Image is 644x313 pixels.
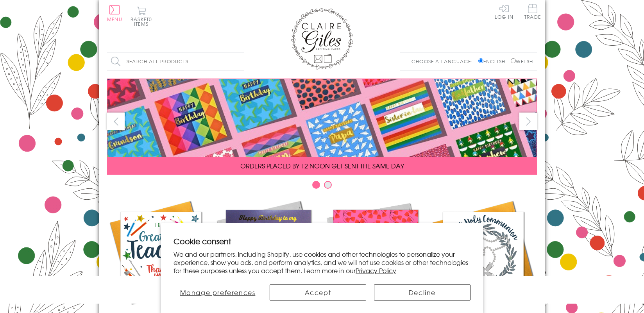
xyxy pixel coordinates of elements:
[374,284,470,300] button: Decline
[356,266,396,275] a: Privacy Policy
[524,4,541,19] span: Trade
[240,161,404,170] span: ORDERS PLACED BY 12 NOON GET SENT THE SAME DAY
[107,5,122,21] button: Menu
[478,58,509,65] label: English
[478,58,483,63] input: English
[524,4,541,21] a: Trade
[270,284,366,300] button: Accept
[180,288,256,297] span: Manage preferences
[107,16,122,23] span: Menu
[411,58,477,65] p: Choose a language:
[312,181,320,189] button: Carousel Page 1 (Current Slide)
[107,181,537,193] div: Carousel Pagination
[519,113,537,130] button: next
[174,284,262,300] button: Manage preferences
[174,250,470,274] p: We and our partners, including Shopify, use cookies and other technologies to personalize your ex...
[174,236,470,247] h2: Cookie consent
[511,58,516,63] input: Welsh
[134,16,152,27] span: 0 items
[107,53,244,70] input: Search all products
[324,181,332,189] button: Carousel Page 2
[511,58,533,65] label: Welsh
[131,6,152,26] button: Basket0 items
[236,53,244,70] input: Search
[495,4,513,19] a: Log In
[107,113,125,130] button: prev
[291,8,353,70] img: Claire Giles Greetings Cards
